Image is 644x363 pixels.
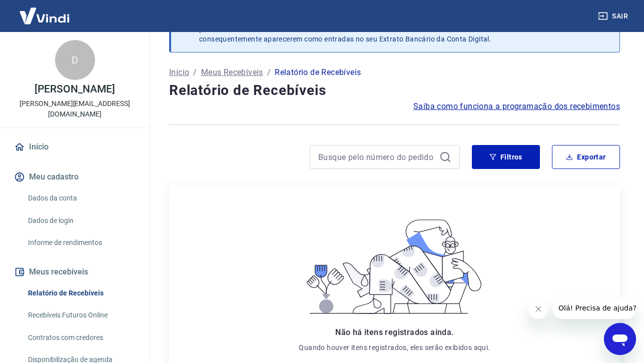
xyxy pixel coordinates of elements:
p: Quando houver itens registrados, eles serão exibidos aqui. [299,342,490,352]
iframe: Botão para abrir a janela de mensagens [604,323,636,355]
button: Meus recebíveis [12,261,138,283]
button: Meu cadastro [12,166,138,188]
a: Dados de login [24,210,138,231]
iframe: Mensagem da empresa [552,297,636,319]
p: / [193,66,197,78]
span: Não há itens registrados ainda. [335,327,453,337]
p: [PERSON_NAME] [35,84,115,94]
span: Olá! Precisa de ajuda? [6,7,84,15]
a: Contratos com credores [24,327,138,348]
img: Vindi [12,0,77,31]
div: D [55,40,95,80]
iframe: Fechar mensagem [528,299,548,319]
a: Início [169,66,189,78]
a: Saiba como funciona a programação dos recebimentos [413,100,620,112]
p: [PERSON_NAME][EMAIL_ADDRESS][DOMAIN_NAME] [8,98,142,119]
p: Relatório de Recebíveis [275,66,361,78]
a: Início [12,136,138,158]
a: Relatório de Recebíveis [24,283,138,303]
h4: Relatório de Recebíveis [169,80,620,100]
a: Informe de rendimentos [24,232,138,253]
a: Dados da conta [24,188,138,208]
input: Busque pelo número do pedido [318,149,435,164]
a: Meus Recebíveis [201,66,263,78]
a: Recebíveis Futuros Online [24,305,138,325]
button: Exportar [552,145,620,169]
button: Sair [596,7,632,25]
p: / [267,66,271,78]
button: Filtros [472,145,540,169]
